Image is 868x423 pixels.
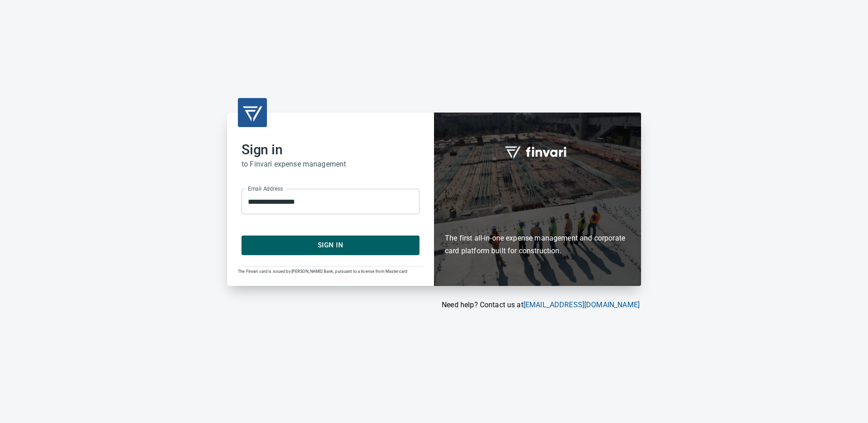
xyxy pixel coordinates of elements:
p: Need help? Contact us at [227,300,640,310]
a: [EMAIL_ADDRESS][DOMAIN_NAME] [523,300,640,309]
img: fullword_logo_white.png [503,141,572,162]
h6: to Finvari expense management [242,158,419,171]
div: Finvari [434,113,641,285]
span: Sign In [252,239,409,251]
h2: Sign in [242,142,419,158]
h6: The first all-in-one expense management and corporate card platform built for construction. [445,179,630,257]
span: The Finvari card is issued by [PERSON_NAME] Bank, pursuant to a license from Mastercard [238,269,407,274]
button: Sign In [242,236,419,255]
img: transparent_logo.png [242,102,263,123]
